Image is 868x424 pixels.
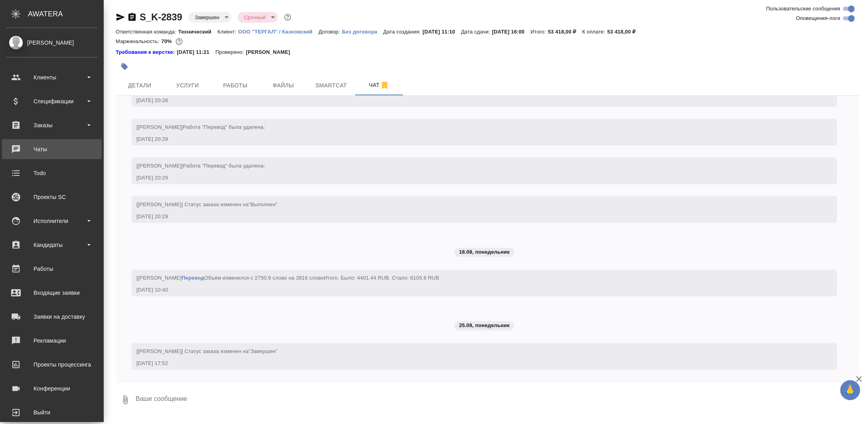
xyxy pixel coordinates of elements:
div: Нажми, чтобы открыть папку с инструкцией [116,48,177,56]
div: Клиенты [6,71,98,83]
p: Ответственная команда: [116,29,178,35]
p: 53 418,00 ₽ [548,29,582,35]
span: Работа "Перевод" была удалена: [183,163,265,169]
span: Пользовательские сообщения [766,5,840,13]
div: [DATE] 20:28 [136,97,809,105]
span: "Завершен" [249,348,277,354]
span: Детали [120,81,159,91]
div: [PERSON_NAME] [6,38,98,47]
p: Технический [178,29,217,35]
span: [[PERSON_NAME]] Статус заказа изменен на [136,201,277,207]
span: Услуги [168,81,207,91]
div: Спецификации [6,95,98,107]
div: [DATE] 17:52 [136,359,809,367]
span: Оповещения-логи [796,14,840,22]
span: Smartcat [312,81,350,91]
span: [[PERSON_NAME] Объём изменился с 2750.9 слово на 3816 слово [136,275,439,281]
button: Завершен [192,14,221,21]
div: Заказы [6,119,98,131]
div: AWATERA [28,6,104,22]
button: 🙏 [840,380,860,400]
div: Кандидаты [6,239,98,251]
button: Добавить тэг [116,58,133,75]
a: S_K-2839 [140,12,182,22]
p: 70% [161,38,174,44]
a: ООО "ТЕРГАЛ" / Казновский [238,28,318,35]
p: Дата создания: [383,29,422,35]
div: Завершен [238,12,278,23]
div: Чаты [6,143,98,155]
a: Рекламации [2,331,102,351]
div: Проекты SC [6,191,98,203]
div: Выйти [6,406,98,418]
div: Исполнители [6,215,98,227]
div: [DATE] 20:29 [136,174,809,182]
a: Требования к верстке: [116,48,177,56]
div: Работы [6,263,98,275]
p: [DATE] 11:10 [422,29,461,35]
a: Перевод [181,275,204,281]
p: 53 418,00 ₽ [607,29,641,35]
a: Конференции [2,379,102,398]
button: Доп статусы указывают на важность/срочность заказа [282,12,293,22]
span: Файлы [264,81,302,91]
a: Проекты процессинга [2,355,102,375]
p: Дата сдачи: [461,29,492,35]
div: Проекты процессинга [6,359,98,371]
p: К оплате: [582,29,607,35]
p: 18.08, понедельник [459,248,510,256]
p: Договор: [318,29,342,35]
div: [DATE] 20:29 [136,135,809,143]
span: [[PERSON_NAME]] [136,163,265,169]
a: Todo [2,163,102,183]
div: Конференции [6,383,98,394]
button: Скопировать ссылку [127,12,137,22]
div: Рекламации [6,335,98,347]
p: ООО "ТЕРГАЛ" / Казновский [238,29,318,35]
p: Проверено: [215,48,246,56]
a: Чаты [2,139,102,159]
span: Работы [216,81,254,91]
div: Заявки на доставку [6,311,98,323]
button: Срочный [242,14,268,21]
p: Без договора [342,29,383,35]
div: Завершен [188,12,231,23]
div: Todo [6,167,98,179]
a: Без договора [342,28,383,35]
span: [[PERSON_NAME]] Статус заказа изменен на [136,348,277,354]
button: 13509.80 RUB; [174,36,184,47]
a: Работы [2,259,102,279]
p: [DATE] 11:21 [177,48,215,56]
span: [[PERSON_NAME]] [136,124,265,130]
span: 🙏 [843,382,857,398]
a: Выйти [2,402,102,422]
span: Работа "Перевод" была удалена: [183,124,265,130]
a: Входящие заявки [2,283,102,303]
p: Клиент: [217,29,238,35]
p: Маржинальность: [116,38,161,44]
span: Итого. Было: 4401.44 RUB. Стало: 6105.6 RUB [324,275,439,281]
svg: Отписаться [380,81,389,90]
a: Проекты SC [2,187,102,207]
p: 25.08, понедельник [459,321,510,329]
a: Заявки на доставку [2,307,102,327]
div: [DATE] 20:29 [136,213,809,221]
p: [DATE] 16:00 [492,29,531,35]
p: Итого: [531,29,548,35]
div: Входящие заявки [6,287,98,299]
button: Скопировать ссылку для ЯМессенджера [116,12,125,22]
div: [DATE] 10:40 [136,286,809,294]
span: "Выполнен" [249,201,277,207]
p: [PERSON_NAME] [246,48,296,56]
span: Чат [360,80,398,90]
